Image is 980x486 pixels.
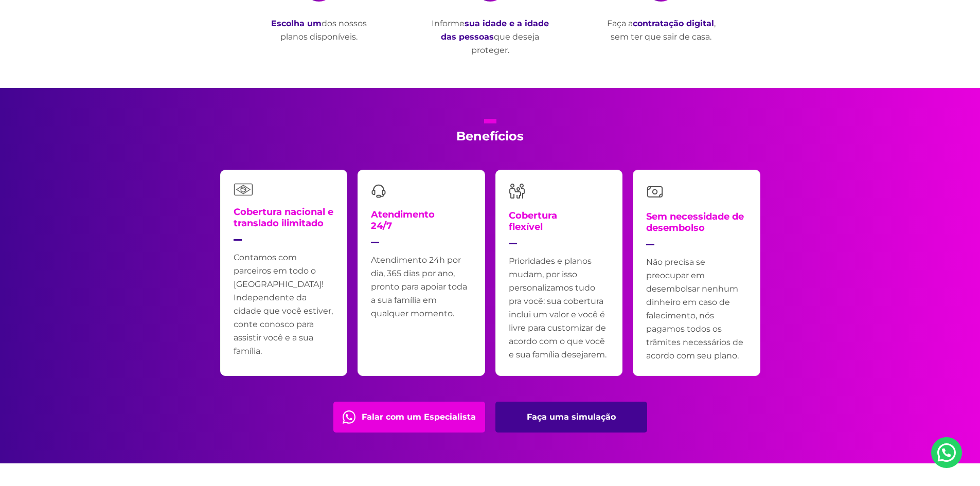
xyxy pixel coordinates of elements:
p: Não precisa se preocupar em desembolsar nenhum dinheiro em caso de falecimento, nós pagamos todos... [646,256,747,363]
img: family [509,183,525,200]
p: Contamos com parceiros em todo o [GEOGRAPHIC_DATA]! Independente da cidade que você estiver, cont... [234,251,334,358]
strong: contratação digital [633,19,714,28]
p: Atendimento 24h por dia, 365 dias por ano, pronto para apoiar toda a sua família em qualquer mome... [371,254,472,320]
p: dos nossos planos disponíveis. [259,17,380,44]
strong: sua idade e a idade das pessoas [441,19,549,42]
h4: Sem necessidade de desembolso [646,211,747,245]
h4: Atendimento 24/7 [371,209,435,243]
p: Faça a , sem ter que sair de casa. [601,17,722,44]
p: Informe que deseja proteger. [430,17,550,57]
a: Nosso Whatsapp [931,437,962,468]
h4: Cobertura flexível [509,210,557,244]
p: Prioridades e planos mudam, por isso personalizamos tudo pra você: sua cobertura inclui um valor ... [509,255,610,362]
img: fale com consultor [343,410,355,424]
img: headset [371,183,386,199]
h2: Benefícios [456,119,524,144]
img: money [646,183,664,201]
a: Faça uma simulação [495,402,647,433]
strong: Escolha um [271,19,322,28]
h4: Cobertura nacional e translado ilimitado [234,206,334,241]
a: Falar com um Especialista [333,402,485,433]
img: flag [234,183,253,196]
